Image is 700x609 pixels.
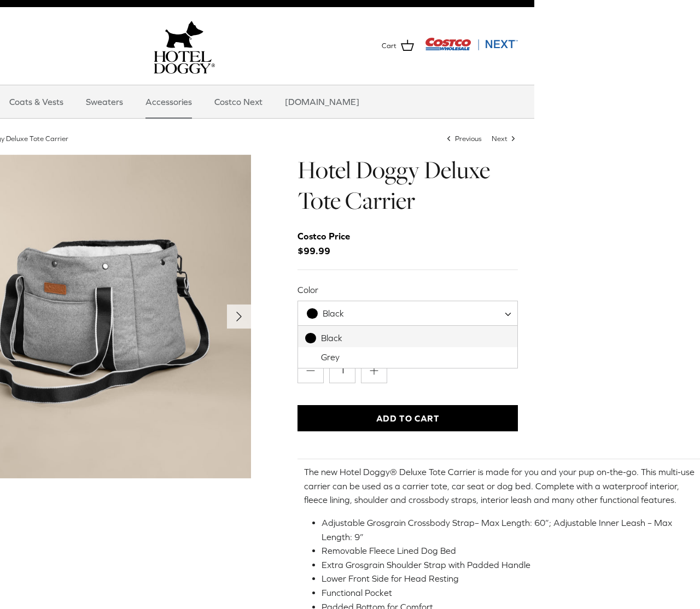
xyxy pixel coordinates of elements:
[321,352,340,362] span: Grey
[297,405,518,431] button: Add to Cart
[297,284,518,296] label: Color
[323,308,344,318] span: Black
[425,37,518,51] img: Costco Next
[297,155,518,216] h1: Hotel Doggy Deluxe Tote Carrier
[445,134,483,142] a: Previous
[492,134,507,142] span: Next
[322,544,686,558] li: Removable Fleece Lined Dog Bed
[136,85,202,118] a: Accessories
[297,301,518,327] span: Black
[322,586,686,600] li: Functional Pocket
[205,85,272,118] a: Costco Next
[492,134,518,142] a: Next
[76,85,133,118] a: Sweaters
[322,558,686,572] li: Extra Grosgrain Shoulder Strap with Padded Handle
[297,229,361,259] span: $99.99
[304,465,695,507] p: The new Hotel Doggy® Deluxe Tote Carrier is made for you and your pup on-the-go. This multi-use c...
[382,40,396,52] span: Cart
[154,18,215,74] a: hoteldoggy.com hoteldoggycom
[227,304,251,329] button: Next
[321,333,342,343] span: Black
[297,229,350,244] div: Costco Price
[275,85,369,118] a: [DOMAIN_NAME]
[322,516,686,544] li: Adjustable Grosgrain Crossbody Strap– Max Length: 60”; Adjustable Inner Leash – Max Length: 9”
[329,357,355,383] input: Quantity
[322,572,686,586] li: Lower Front Side for Head Resting
[154,51,215,74] img: hoteldoggycom
[382,39,414,53] a: Cart
[455,134,482,142] span: Previous
[298,308,366,319] span: Black
[425,44,518,52] a: Visit Costco Next
[165,18,203,51] img: hoteldoggy.com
